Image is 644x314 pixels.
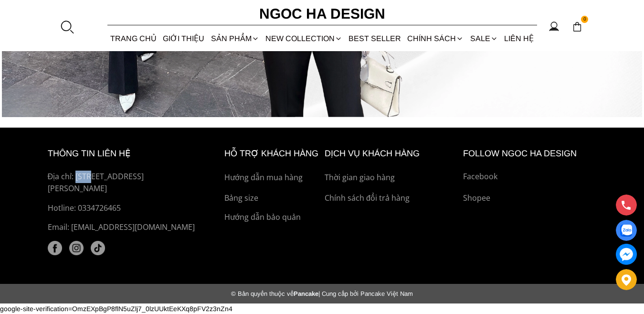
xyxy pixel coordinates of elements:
[48,147,202,161] h6: thông tin liên hệ
[463,192,597,205] a: Shopee
[251,2,394,25] a: Ngoc Ha Design
[325,172,458,184] a: Thời gian giao hàng
[616,220,637,241] a: Display image
[620,225,632,237] img: Display image
[231,290,294,297] span: © Bản quyền thuộc về
[160,26,208,51] a: GIỚI THIỆU
[404,26,467,51] div: Chính sách
[224,211,320,224] a: Hướng dẫn bảo quản
[325,192,458,205] a: Chính sách đổi trả hàng
[262,26,345,51] a: NEW COLLECTION
[48,241,62,255] a: facebook (1)
[48,171,202,195] p: Địa chỉ: [STREET_ADDRESS][PERSON_NAME]
[224,147,320,161] h6: hỗ trợ khách hàng
[346,26,404,51] a: BEST SELLER
[463,171,597,183] a: Facebook
[616,244,637,265] a: messenger
[48,221,202,234] p: Email: [EMAIL_ADDRESS][DOMAIN_NAME]
[69,241,84,255] img: instagram
[463,147,597,161] h6: Follow ngoc ha Design
[224,172,320,184] a: Hướng dẫn mua hàng
[107,26,160,51] a: TRANG CHỦ
[208,26,262,51] div: SẢN PHẨM
[224,192,320,205] a: Bảng size
[572,22,582,32] img: img-CART-ICON-ksit0nf1
[581,16,589,23] span: 0
[501,26,537,51] a: LIÊN HỆ
[48,202,202,215] a: Hotline: 0334726465
[467,26,501,51] a: SALE
[318,290,413,297] span: | Cung cấp bởi Pancake Việt Nam
[91,241,105,255] a: tiktok
[39,290,606,297] div: Pancake
[325,147,458,161] h6: Dịch vụ khách hàng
